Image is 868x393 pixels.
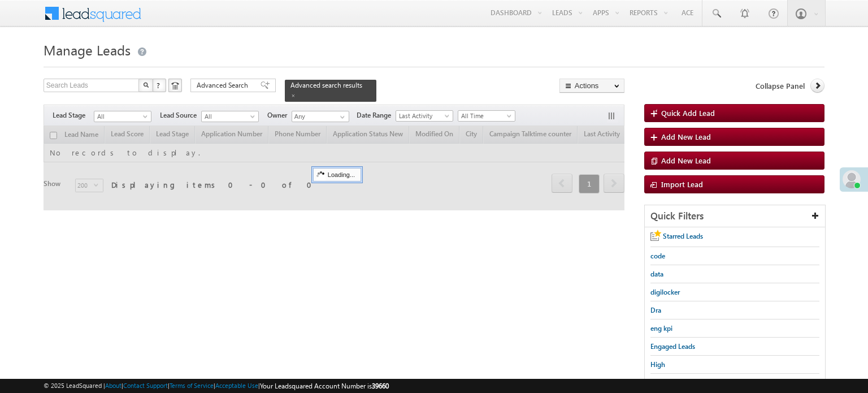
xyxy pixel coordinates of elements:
a: All [201,111,259,122]
span: Advanced search results [290,81,362,89]
span: data [650,270,663,278]
span: Engaged Leads [650,342,695,351]
input: Type to Search [292,111,349,122]
span: All [202,111,255,122]
span: Starred Leads [663,232,703,240]
a: All Time [458,110,515,122]
span: © 2025 LeadSquared | | | | | [44,381,389,391]
a: Terms of Service [170,382,214,389]
span: 39660 [372,382,389,390]
span: Your Leadsquared Account Number is [260,382,389,390]
span: All Time [458,111,512,121]
span: code [650,252,665,260]
a: Last Activity [396,110,453,122]
a: Show All Items [334,111,348,123]
span: Owner [267,110,292,120]
span: Manage Leads [44,41,131,59]
span: Last Activity [396,111,450,121]
span: Dra [650,306,661,314]
span: Lead Source [160,110,201,120]
span: Advanced Search [197,80,251,90]
span: digilocker [650,288,680,296]
a: About [105,382,121,389]
span: High [650,360,665,369]
div: Quick Filters [645,205,825,227]
span: eng kpi [650,324,672,332]
span: Add New Lead [661,132,711,141]
button: ? [153,79,166,92]
span: Import Lead [661,179,703,189]
span: All [94,111,148,122]
span: Add New Lead [661,156,711,165]
span: Quick Add Lead [661,108,715,118]
span: Collapse Panel [756,81,805,91]
a: Contact Support [123,382,168,389]
button: Actions [559,79,624,93]
a: All [94,111,151,122]
div: Loading... [313,168,361,182]
img: Search [143,82,149,88]
span: Date Range [357,110,396,120]
a: Acceptable Use [215,382,258,389]
span: ? [157,80,162,90]
span: Lead Stage [53,110,94,120]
